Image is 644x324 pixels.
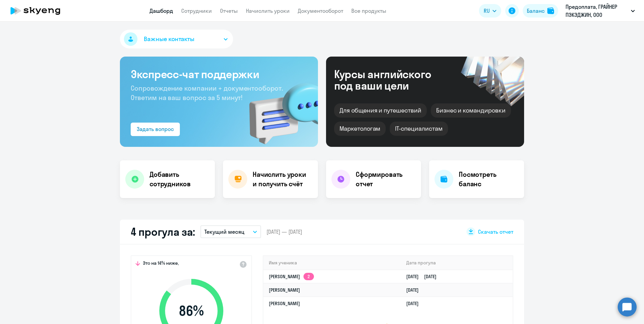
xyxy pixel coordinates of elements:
[547,7,554,14] img: balance
[527,7,545,15] div: Баланс
[200,225,261,238] button: Текущий месяц
[479,4,501,18] button: RU
[303,273,314,280] app-skyeng-badge: 2
[478,228,513,235] span: Скачать отчет
[351,7,386,14] a: Все продукты
[406,287,424,293] a: [DATE]
[144,35,194,43] span: Важные контакты
[484,7,490,15] span: RU
[356,170,416,189] h4: Сформировать отчет
[334,122,386,136] div: Маркетологам
[137,125,174,133] div: Задать вопрос
[269,273,314,280] a: [PERSON_NAME]2
[406,273,442,280] a: [DATE][DATE]
[298,7,343,14] a: Документооборот
[269,300,300,306] a: [PERSON_NAME]
[153,303,230,319] span: 86 %
[239,71,318,147] img: bg-img
[120,30,233,48] button: Важные контакты
[253,170,311,189] h4: Начислить уроки и получить счёт
[401,256,513,270] th: Дата прогула
[131,225,195,238] h2: 4 прогула за:
[220,7,238,14] a: Отчеты
[150,170,210,189] h4: Добавить сотрудников
[269,287,300,293] a: [PERSON_NAME]
[131,84,283,102] span: Сопровождение компании + документооборот. Ответим на ваш вопрос за 5 минут!
[459,170,519,189] h4: Посмотреть баланс
[131,123,180,136] button: Задать вопрос
[181,7,212,14] a: Сотрудники
[431,103,511,118] div: Бизнес и командировки
[334,68,449,91] div: Курсы английского под ваши цели
[566,3,628,19] p: Предоплата, ГРАЙНЕР ПЭКЭДЖИН, ООО
[334,103,427,118] div: Для общения и путешествий
[390,122,448,136] div: IT-специалистам
[131,67,307,81] h3: Экспресс-чат поддержки
[523,4,558,18] button: Балансbalance
[263,256,401,270] th: Имя ученика
[204,228,245,236] p: Текущий месяц
[562,3,638,19] button: Предоплата, ГРАЙНЕР ПЭКЭДЖИН, ООО
[246,7,290,14] a: Начислить уроки
[406,300,424,306] a: [DATE]
[150,7,173,14] a: Дашборд
[266,228,302,235] span: [DATE] — [DATE]
[143,260,179,268] span: Это на 14% ниже,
